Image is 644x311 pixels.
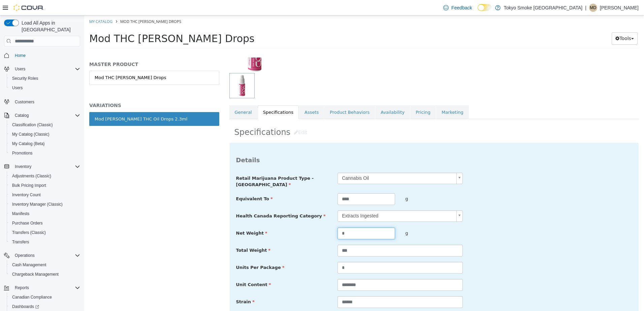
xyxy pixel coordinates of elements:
span: Security Roles [9,74,80,82]
span: Health Canada Reporting Category [152,198,241,203]
span: Load All Apps in [GEOGRAPHIC_DATA] [19,20,80,33]
span: Strain [152,284,170,289]
span: Transfers (Classic) [9,229,80,237]
button: Manifests [7,209,83,218]
span: Operations [15,253,35,258]
a: Bulk Pricing Import [9,181,49,189]
span: Equivalent To [152,181,189,186]
span: Unit Content [152,267,187,272]
a: My Catalog (Classic) [9,130,52,138]
a: Manifests [9,210,32,218]
a: Classification (Classic) [9,121,56,129]
span: Users [9,84,80,92]
span: Customers [15,99,34,105]
a: Inventory Count [9,191,43,199]
span: My Catalog (Beta) [9,140,80,148]
span: Transfers [12,239,29,245]
span: Transfers [9,238,80,246]
button: Reports [1,283,83,292]
h5: VARIATIONS [5,87,135,93]
button: Transfers [7,237,83,247]
button: Purchase Orders [7,218,83,228]
button: Users [7,83,83,93]
div: Misha Degtiarev [589,4,597,12]
button: Tools [527,17,553,29]
span: Users [15,66,25,72]
span: Reports [12,284,80,292]
a: Cash Management [9,261,49,269]
button: Cash Management [7,260,83,270]
span: Catalog [15,113,29,118]
div: Mod [PERSON_NAME] THC Oil Drops 2.3ml [10,100,103,107]
span: Extracts Ingested [254,195,369,206]
a: Transfers (Classic) [9,229,49,237]
a: Product Behaviors [240,90,291,104]
a: Pricing [326,90,352,104]
a: Transfers [9,238,32,246]
span: Net Weight [152,215,183,220]
button: Promotions [7,148,83,158]
span: Dashboards [9,303,80,311]
button: Inventory Count [7,190,83,200]
span: Reports [15,285,29,290]
button: Home [1,50,83,60]
span: MD [590,4,597,12]
p: [PERSON_NAME] [600,4,639,12]
span: Home [12,51,80,60]
h5: MASTER PRODUCT [5,46,135,52]
button: Users [1,64,83,74]
span: Promotions [12,150,33,156]
a: My Catalog (Beta) [9,140,47,148]
span: Total Weight [152,232,187,237]
span: Transfers (Classic) [12,230,46,235]
a: Extracts Ingested [253,195,379,206]
span: Purchase Orders [9,219,80,227]
button: Edit [206,111,227,123]
span: Users [12,65,80,73]
span: Purchase Orders [12,220,43,226]
button: Catalog [1,111,83,120]
span: Classification (Classic) [12,122,53,128]
span: Inventory Manager (Classic) [12,202,63,207]
a: Security Roles [9,74,41,82]
span: Mod THC [PERSON_NAME] Drops [5,17,170,29]
span: Chargeback Management [12,272,59,277]
button: Chargeback Management [7,270,83,279]
a: Adjustments (Classic) [9,172,54,180]
button: Inventory [1,162,83,171]
a: Promotions [9,149,35,157]
a: Cannabis Oil [253,157,379,169]
span: Units Per Package [152,249,200,254]
span: Feedback [451,4,472,11]
a: Assets [215,90,240,104]
h2: Specifications [150,111,550,123]
img: Cova [13,4,44,11]
span: Cash Management [12,262,46,268]
a: Users [9,84,25,92]
span: Adjustments (Classic) [12,173,51,179]
span: Customers [12,97,80,106]
span: Bulk Pricing Import [9,181,80,189]
span: My Catalog (Beta) [12,141,45,146]
a: My Catalog [5,3,28,8]
button: Users [12,65,28,73]
p: Tokyo Smoke [GEOGRAPHIC_DATA] [504,4,583,12]
span: Bulk Pricing Import [12,183,46,188]
span: Users [12,85,23,91]
a: Canadian Compliance [9,293,55,301]
span: Inventory [12,163,80,171]
input: Dark Mode [478,4,492,11]
a: Home [12,51,28,60]
span: Inventory Count [12,192,41,198]
a: Customers [12,98,37,106]
div: g [316,212,384,224]
button: Customers [1,97,83,106]
button: Operations [1,251,83,260]
span: Classification (Classic) [9,121,80,129]
a: Feedback [441,1,475,14]
span: Promotions [9,149,80,157]
a: Mod THC [PERSON_NAME] Drops [5,55,135,69]
a: Inventory Manager (Classic) [9,200,65,208]
span: Dashboards [12,304,39,309]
